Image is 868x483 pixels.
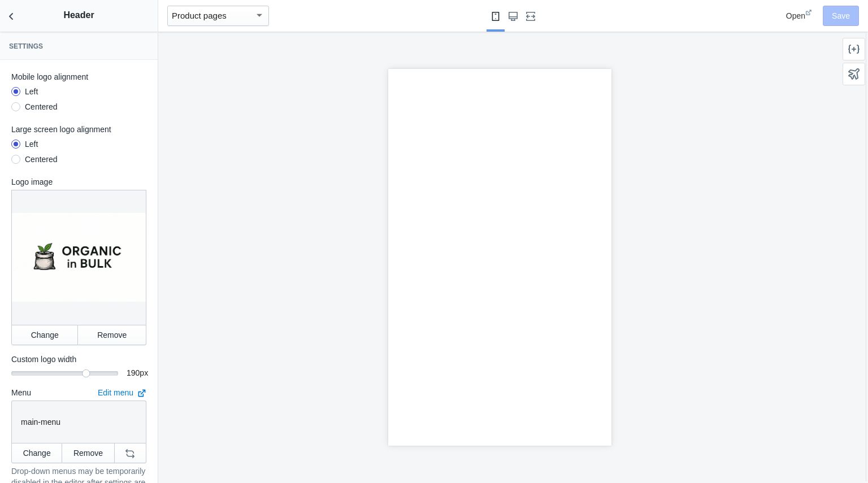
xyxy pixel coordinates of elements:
span: 190 [127,368,140,377]
button: Change [11,325,78,345]
div: Left [25,86,38,97]
h3: Settings [9,42,149,51]
span: px [140,368,148,377]
span: Open [786,11,805,20]
mat-select-trigger: Product pages [172,11,227,20]
label: Custom logo width [11,354,146,365]
button: Remove [62,443,114,463]
label: Menu [11,387,31,398]
button: Change [11,443,62,463]
a: Edit menu [98,388,146,397]
p: main-menu [21,416,137,428]
div: Centered [25,101,58,112]
label: Logo image [11,176,146,188]
div: Left [25,138,38,150]
button: Remove [78,325,146,345]
div: Centered [25,154,58,165]
label: Mobile logo alignment [11,71,146,82]
label: Large screen logo alignment [11,124,146,135]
